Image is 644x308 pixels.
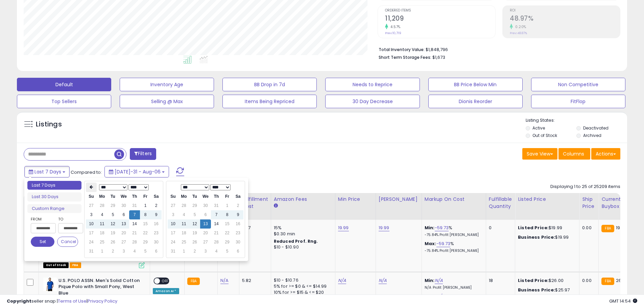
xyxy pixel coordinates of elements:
div: % [425,241,481,253]
div: Current Buybox Price [601,196,636,210]
th: We [118,192,129,201]
td: 8 [222,210,233,219]
h2: 48.97% [510,15,620,24]
td: 30 [151,238,162,247]
td: 30 [233,238,243,247]
td: 10 [168,219,178,229]
td: 28 [178,201,189,210]
td: 19 [108,229,118,238]
div: $10 - $10.76 [274,278,330,283]
p: -75.84% Profit [PERSON_NAME] [425,233,481,237]
b: Min: [425,277,435,284]
td: 26 [108,238,118,247]
div: seller snap | | [7,298,117,305]
a: Privacy Policy [88,298,117,304]
button: Set [31,237,54,247]
label: Active [532,125,545,131]
td: 1 [178,247,189,256]
div: Amazon Fees [274,196,332,203]
h2: 11,209 [385,15,495,24]
button: Inventory Age [120,78,214,91]
li: Custom Range [27,204,81,213]
th: Th [211,192,222,201]
a: Terms of Use [58,298,87,304]
td: 6 [233,247,243,256]
div: Displaying 1 to 25 of 25209 items [550,184,620,190]
button: Cancel [57,237,78,247]
td: 3 [86,210,97,219]
td: 31 [168,247,178,256]
label: Out of Stock [532,133,557,138]
th: Mo [97,192,108,201]
td: 5 [140,247,151,256]
td: 15 [222,219,233,229]
th: We [200,192,211,201]
td: 20 [200,229,211,238]
small: Amazon Fees. [274,203,278,209]
label: From [31,216,54,222]
span: ROI [510,9,620,13]
small: 4.57% [388,24,401,29]
div: Ship Price [582,196,596,210]
small: FBA [601,225,614,232]
div: $19.99 [518,234,574,240]
td: 14 [129,219,140,229]
td: 19 [189,229,200,238]
b: Short Term Storage Fees: [379,54,431,60]
h5: Listings [36,120,62,129]
p: Listing States: [526,117,627,124]
td: 20 [118,229,129,238]
td: 29 [189,201,200,210]
td: 17 [168,229,178,238]
button: Actions [591,148,620,160]
td: 31 [129,201,140,210]
label: Archived [583,133,601,138]
td: 17 [86,229,97,238]
th: The percentage added to the cost of goods (COGS) that forms the calculator for Min & Max prices. [422,193,486,220]
button: Dionis Reorder [428,95,523,108]
span: Columns [563,150,584,157]
td: 29 [108,201,118,210]
td: 12 [189,219,200,229]
a: N/A [379,277,387,284]
span: All listings that are currently out of stock and unavailable for purchase on Amazon [43,262,69,268]
button: Needs to Reprice [325,78,420,91]
b: Listed Price: [518,277,549,284]
td: 30 [118,201,129,210]
button: Columns [558,148,590,160]
span: FBA [70,262,81,268]
div: $0.30 min [274,231,330,237]
td: 23 [233,229,243,238]
div: 5.82 [242,278,266,284]
a: N/A [338,277,346,284]
td: 5 [189,210,200,219]
li: $1,848,796 [379,45,615,53]
td: 18 [97,229,108,238]
button: Non Competitive [531,78,625,91]
span: 26 [616,277,621,284]
td: 5 [222,247,233,256]
button: Last 7 Days [24,166,70,177]
td: 7 [211,210,222,219]
td: 14 [211,219,222,229]
th: Mo [178,192,189,201]
th: Su [168,192,178,201]
td: 21 [129,229,140,238]
td: 7 [129,210,140,219]
td: 22 [222,229,233,238]
div: 5% for >= $0 & <= $14.99 [274,283,330,289]
b: U.S. POLO ASSN. Men's Solid Cotton Pique Polo with Small Pony, West Blue [58,278,141,298]
button: Filters [130,148,156,160]
td: 16 [151,219,162,229]
label: To [58,216,78,222]
button: BB Drop in 7d [222,78,317,91]
div: Fulfillment Cost [242,196,268,210]
td: 31 [211,201,222,210]
li: Last 30 Days [27,192,81,202]
td: 24 [86,238,97,247]
td: 2 [233,201,243,210]
div: [PERSON_NAME] [379,196,419,203]
b: Listed Price: [518,224,549,231]
span: OFF [160,278,171,284]
b: Min: [425,224,435,231]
